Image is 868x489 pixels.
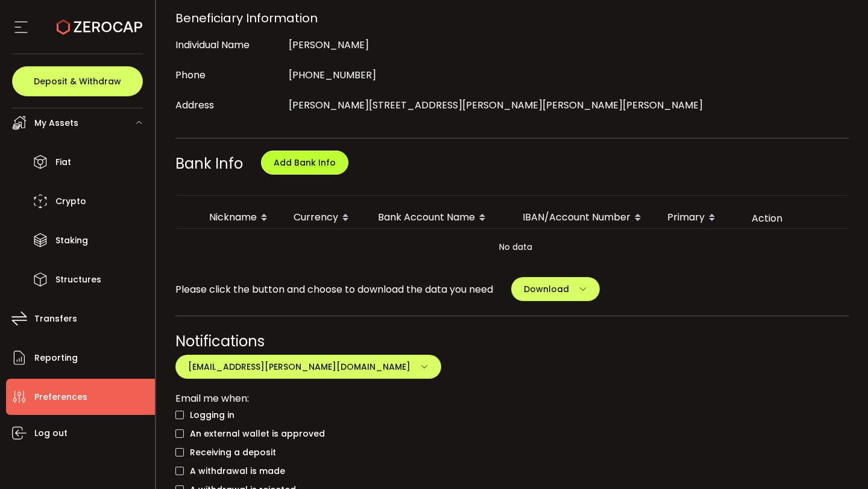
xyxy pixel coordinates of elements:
button: Download [511,277,600,301]
span: [PERSON_NAME] [289,38,369,52]
div: Email me when: [175,391,849,406]
span: Staking [55,232,88,249]
span: [PHONE_NUMBER] [289,68,376,82]
div: Address [175,93,283,117]
button: Add Bank Info [261,151,348,175]
div: Phone [175,63,283,87]
span: [EMAIL_ADDRESS][PERSON_NAME][DOMAIN_NAME] [188,361,410,373]
div: Nickname [200,208,284,228]
span: Preferences [34,388,87,406]
button: [EMAIL_ADDRESS][PERSON_NAME][DOMAIN_NAME] [175,355,441,379]
span: Log out [34,425,68,442]
span: Fiat [55,154,71,171]
div: Notifications [175,331,849,352]
iframe: Chat Widget [808,431,868,489]
div: Action [742,211,857,225]
div: Individual Name [175,33,283,57]
div: Beneficiary Information [175,6,849,30]
span: Receiving a deposit [184,447,276,458]
span: Crypto [55,193,86,210]
span: Download [524,283,569,295]
span: Add Bank Info [274,157,336,169]
button: Deposit & Withdraw [12,66,143,96]
span: Reporting [34,349,78,367]
span: A withdrawal is made [184,466,285,477]
span: No data [345,229,686,265]
span: An external wallet is approved [184,428,325,440]
span: Logging in [184,410,234,421]
div: IBAN/Account Number [513,208,658,228]
span: Deposit & Withdraw [34,77,121,86]
span: Transfers [34,310,77,328]
span: My Assets [34,114,78,132]
div: Bank Account Name [368,208,513,228]
div: Currency [284,208,368,228]
span: [PERSON_NAME][STREET_ADDRESS][PERSON_NAME][PERSON_NAME][PERSON_NAME] [289,98,703,112]
span: Please click the button and choose to download the data you need [175,282,493,297]
span: Structures [55,271,101,288]
span: Bank Info [175,154,243,173]
div: Primary [658,208,742,228]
